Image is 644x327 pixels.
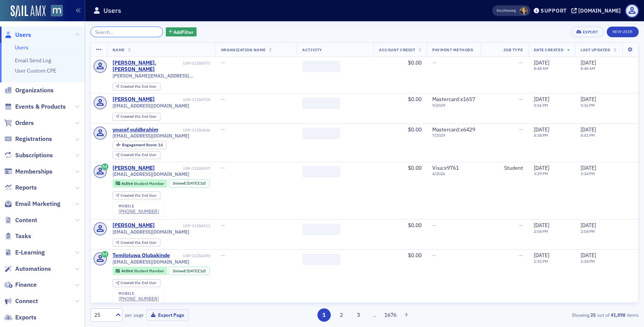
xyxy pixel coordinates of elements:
[432,133,475,138] span: 7 / 2029
[581,171,595,176] time: 3:34 PM
[121,240,142,245] span: Created Via :
[519,222,523,229] span: —
[432,164,459,171] span: Visa : x9761
[121,193,142,198] span: Created Via :
[583,30,598,34] div: Export
[534,222,549,229] span: [DATE]
[121,84,142,89] span: Created Via :
[519,126,523,133] span: —
[609,311,627,318] strong: 41,898
[4,265,51,273] a: Automations
[116,181,164,186] a: Active Student Member
[121,268,134,273] span: Active
[113,60,182,73] div: [PERSON_NAME].[PERSON_NAME]
[173,269,187,273] span: Joined :
[173,181,187,186] span: Joined :
[4,232,31,240] a: Tasks
[116,269,164,273] a: Active Student Member
[15,216,37,224] span: Content
[486,165,523,172] div: Student
[113,151,160,159] div: Created Via: End User
[113,165,155,172] a: [PERSON_NAME]
[302,166,340,177] span: ‌
[4,103,66,111] a: Events & Products
[113,103,189,109] span: [EMAIL_ADDRESS][DOMAIN_NAME]
[302,254,340,265] span: ‌
[113,83,160,91] div: Created Via: End User
[541,7,567,14] div: Support
[15,151,53,160] span: Subscriptions
[119,209,159,214] a: [PHONE_NUMBER]
[121,241,157,245] div: End User
[4,167,52,176] a: Memberships
[4,313,36,322] a: Exports
[113,179,168,188] div: Active: Active: Student Member
[519,59,523,66] span: —
[113,113,160,121] div: Created Via: End User
[121,115,157,119] div: End User
[113,171,189,177] span: [EMAIL_ADDRESS][DOMAIN_NAME]
[15,200,60,208] span: Email Marketing
[534,259,548,264] time: 1:51 PM
[221,222,225,229] span: —
[113,252,170,259] a: Temiloluwa Olubakinde
[15,232,31,240] span: Tasks
[408,222,422,229] span: $0.00
[534,47,563,52] span: Date Created
[534,229,548,234] time: 2:04 PM
[159,128,210,133] div: USR-21284646
[520,7,528,15] span: Michelle Brown
[581,252,596,259] span: [DATE]
[221,252,225,259] span: —
[519,252,523,259] span: —
[384,308,397,322] button: 1676
[156,166,210,171] div: USR-21284597
[4,200,60,208] a: Email Marketing
[581,259,595,264] time: 2:34 PM
[432,47,473,52] span: Payment Methods
[432,252,436,259] span: —
[15,103,66,111] span: Events & Products
[121,85,157,89] div: End User
[122,143,163,147] div: 14
[113,267,168,275] div: Active: Active: Student Member
[335,308,348,322] button: 2
[408,96,422,103] span: $0.00
[15,313,36,322] span: Exports
[432,59,436,66] span: —
[15,67,56,74] a: User Custom CPE
[15,86,54,95] span: Organizations
[113,47,125,52] span: Name
[503,47,523,52] span: Job Type
[534,59,549,66] span: [DATE]
[221,47,266,52] span: Organization Name
[302,47,322,52] span: Activity
[94,311,111,319] div: 25
[317,308,331,322] button: 1
[408,164,422,171] span: $0.00
[146,309,189,321] button: Export Page
[169,179,210,188] div: Joined: 2025-08-25 00:00:00
[156,97,210,102] div: USR-21284709
[432,96,475,103] span: Mastercard : x1657
[113,239,160,246] div: Created Via: End User
[187,180,198,186] span: [DATE]
[461,311,639,318] div: Showing out of items
[581,96,596,103] span: [DATE]
[408,59,422,66] span: $0.00
[156,223,210,228] div: USR-21284513
[4,119,34,127] a: Orders
[534,96,549,103] span: [DATE]
[11,5,46,17] img: SailAMX
[581,126,596,133] span: [DATE]
[15,183,37,192] span: Reports
[125,311,144,318] label: per page
[581,66,595,71] time: 8:48 AM
[379,47,415,52] span: Account Credit
[534,66,549,71] time: 8:48 AM
[134,268,164,273] span: Student Member
[119,296,159,302] a: [PHONE_NUMBER]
